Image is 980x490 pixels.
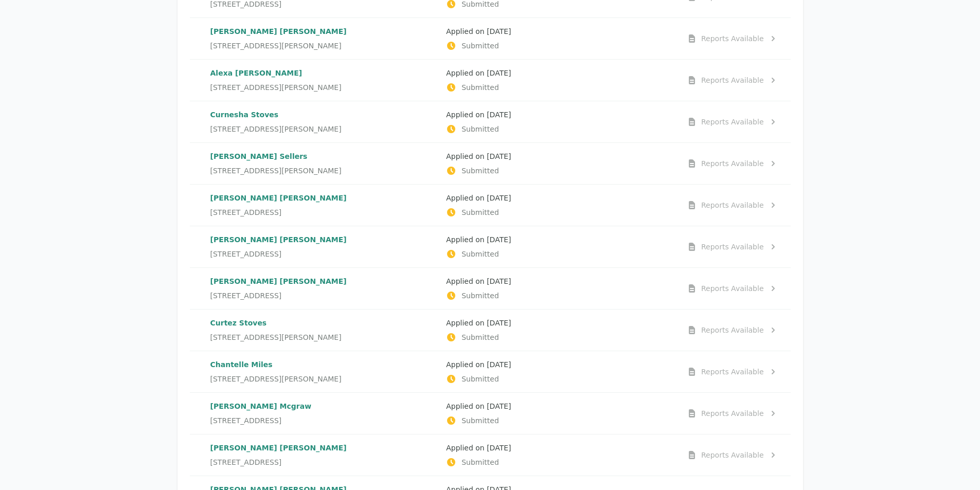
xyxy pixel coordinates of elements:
[210,359,438,370] p: Chantelle Miles
[446,26,674,37] p: Applied on
[190,268,791,309] a: [PERSON_NAME] [PERSON_NAME][STREET_ADDRESS]Applied on [DATE]SubmittedReports Available
[487,319,511,327] time: [DATE]
[701,283,764,294] div: Reports Available
[446,443,674,453] p: Applied on
[446,166,674,176] p: Submitted
[701,367,764,377] div: Reports Available
[701,325,764,335] div: Reports Available
[446,359,674,370] p: Applied on
[487,235,511,244] time: [DATE]
[190,18,791,59] a: [PERSON_NAME] [PERSON_NAME][STREET_ADDRESS][PERSON_NAME]Applied on [DATE]SubmittedReports Available
[446,415,674,426] p: Submitted
[701,117,764,127] div: Reports Available
[487,69,511,77] time: [DATE]
[210,276,438,286] p: [PERSON_NAME] [PERSON_NAME]
[210,249,282,259] span: [STREET_ADDRESS]
[210,207,282,217] span: [STREET_ADDRESS]
[446,401,674,411] p: Applied on
[487,444,511,452] time: [DATE]
[190,393,791,434] a: [PERSON_NAME] Mcgraw[STREET_ADDRESS]Applied on [DATE]SubmittedReports Available
[487,402,511,410] time: [DATE]
[446,124,674,134] p: Submitted
[701,33,764,44] div: Reports Available
[446,207,674,217] p: Submitted
[487,194,511,202] time: [DATE]
[190,60,791,101] a: Alexa [PERSON_NAME][STREET_ADDRESS][PERSON_NAME]Applied on [DATE]SubmittedReports Available
[210,166,342,176] span: [STREET_ADDRESS][PERSON_NAME]
[446,41,674,51] p: Submitted
[190,143,791,184] a: [PERSON_NAME] Sellers[STREET_ADDRESS][PERSON_NAME]Applied on [DATE]SubmittedReports Available
[487,111,511,119] time: [DATE]
[446,291,674,301] p: Submitted
[210,82,342,93] span: [STREET_ADDRESS][PERSON_NAME]
[446,332,674,342] p: Submitted
[210,318,438,328] p: Curtez Stoves
[446,374,674,384] p: Submitted
[446,318,674,328] p: Applied on
[446,276,674,286] p: Applied on
[210,26,438,37] p: [PERSON_NAME] [PERSON_NAME]
[487,360,511,369] time: [DATE]
[210,151,438,161] p: [PERSON_NAME] Sellers
[446,68,674,78] p: Applied on
[701,450,764,460] div: Reports Available
[487,27,511,35] time: [DATE]
[190,434,791,476] a: [PERSON_NAME] [PERSON_NAME][STREET_ADDRESS]Applied on [DATE]SubmittedReports Available
[210,401,438,411] p: [PERSON_NAME] Mcgraw
[210,68,438,78] p: Alexa [PERSON_NAME]
[446,110,674,120] p: Applied on
[487,152,511,160] time: [DATE]
[446,457,674,467] p: Submitted
[210,110,438,120] p: Curnesha Stoves
[210,332,342,342] span: [STREET_ADDRESS][PERSON_NAME]
[446,249,674,259] p: Submitted
[210,234,438,245] p: [PERSON_NAME] [PERSON_NAME]
[446,234,674,245] p: Applied on
[446,193,674,203] p: Applied on
[190,101,791,142] a: Curnesha Stoves[STREET_ADDRESS][PERSON_NAME]Applied on [DATE]SubmittedReports Available
[701,408,764,419] div: Reports Available
[701,158,764,169] div: Reports Available
[210,291,282,301] span: [STREET_ADDRESS]
[210,443,438,453] p: [PERSON_NAME] [PERSON_NAME]
[487,277,511,285] time: [DATE]
[446,82,674,93] p: Submitted
[210,124,342,134] span: [STREET_ADDRESS][PERSON_NAME]
[701,75,764,85] div: Reports Available
[190,351,791,392] a: Chantelle Miles[STREET_ADDRESS][PERSON_NAME]Applied on [DATE]SubmittedReports Available
[210,415,282,426] span: [STREET_ADDRESS]
[446,151,674,161] p: Applied on
[210,457,282,467] span: [STREET_ADDRESS]
[210,374,342,384] span: [STREET_ADDRESS][PERSON_NAME]
[190,226,791,267] a: [PERSON_NAME] [PERSON_NAME][STREET_ADDRESS]Applied on [DATE]SubmittedReports Available
[210,41,342,51] span: [STREET_ADDRESS][PERSON_NAME]
[190,310,791,351] a: Curtez Stoves[STREET_ADDRESS][PERSON_NAME]Applied on [DATE]SubmittedReports Available
[701,242,764,252] div: Reports Available
[210,193,438,203] p: [PERSON_NAME] [PERSON_NAME]
[190,185,791,226] a: [PERSON_NAME] [PERSON_NAME][STREET_ADDRESS]Applied on [DATE]SubmittedReports Available
[701,200,764,210] div: Reports Available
